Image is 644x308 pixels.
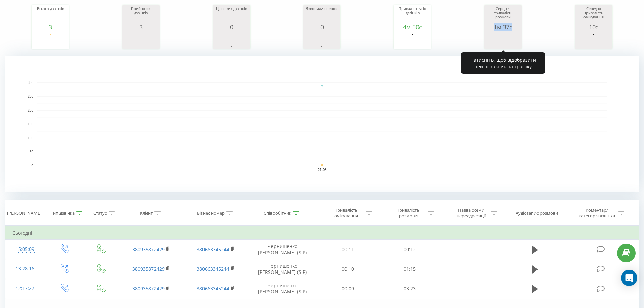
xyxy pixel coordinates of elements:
div: Всього дзвінків [33,7,67,24]
svg: A chart. [33,30,67,51]
div: Натисніть, щоб відобразити цей показник на графіку [461,52,545,74]
div: 0 [215,24,248,30]
svg: A chart. [5,56,639,192]
text: 150 [28,122,33,126]
text: 50 [30,150,34,154]
div: 15:05:09 [12,243,38,256]
div: Середня тривалість розмови [486,7,520,24]
svg: A chart. [486,30,520,51]
td: 03:23 [379,279,441,299]
svg: A chart. [124,30,158,51]
text: 100 [28,136,33,140]
text: 300 [28,81,33,85]
div: Прийнятих дзвінків [124,7,158,24]
td: 00:10 [317,259,379,279]
a: 380935872429 [132,266,165,272]
td: 01:15 [379,259,441,279]
a: 380663345244 [197,266,229,272]
a: 380935872429 [132,246,165,253]
div: Клієнт [140,210,153,216]
text: 200 [28,109,33,112]
div: Бізнес номер [197,210,225,216]
div: Цільових дзвінків [215,7,248,24]
text: 250 [28,95,33,98]
td: 00:09 [317,279,379,299]
div: 3 [33,24,67,30]
div: 3 [124,24,158,30]
a: 380935872429 [132,285,165,292]
td: Сьогодні [5,226,639,240]
div: Тривалість усіх дзвінків [396,7,429,24]
div: Назва схеми переадресації [453,207,489,219]
div: 4м 50с [396,24,429,30]
div: Open Intercom Messenger [621,270,637,286]
div: Тривалість розмови [390,207,426,219]
div: [PERSON_NAME] [7,210,41,216]
td: 00:11 [317,240,379,259]
text: 0 [31,164,33,168]
a: 380663345244 [197,285,229,292]
text: 21.08 [318,168,326,172]
div: Аудіозапис розмови [516,210,558,216]
div: 12:17:27 [12,282,38,295]
svg: A chart. [215,30,248,51]
div: Статус [93,210,107,216]
svg: A chart. [577,30,611,51]
div: Коментар/категорія дзвінка [577,207,617,219]
div: Дзвонили вперше [305,7,339,24]
div: 0 [305,24,339,30]
div: Тип дзвінка [51,210,75,216]
td: 00:12 [379,240,441,259]
td: Чернишенко [PERSON_NAME] (SIP) [248,259,317,279]
td: Чернишенко [PERSON_NAME] (SIP) [248,279,317,299]
div: 10с [577,24,611,30]
div: Тривалість очікування [328,207,364,219]
a: 380663345244 [197,246,229,253]
td: Чернишенко [PERSON_NAME] (SIP) [248,240,317,259]
div: 1м 37с [486,24,520,30]
svg: A chart. [305,30,339,51]
svg: A chart. [396,30,429,51]
div: 13:28:16 [12,262,38,276]
div: Співробітник [264,210,291,216]
div: Середня тривалість очікування [577,7,611,24]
